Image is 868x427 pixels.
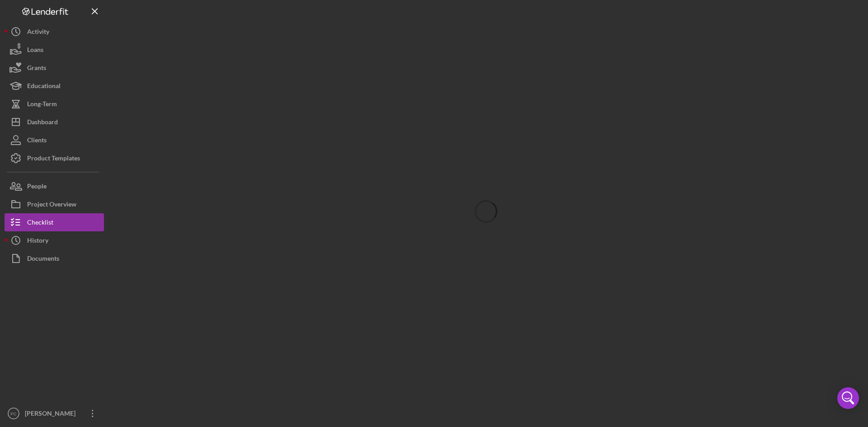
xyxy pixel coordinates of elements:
button: Grants [5,59,104,77]
button: Long-Term [5,95,104,113]
div: Checklist [27,213,53,234]
div: Project Overview [27,195,76,216]
button: Educational [5,77,104,95]
div: Open Intercom Messenger [837,387,859,409]
button: History [5,231,104,249]
text: FC [11,411,17,416]
button: FC[PERSON_NAME] [5,404,104,422]
button: People [5,177,104,195]
button: Checklist [5,213,104,231]
div: Product Templates [27,149,80,169]
button: Project Overview [5,195,104,213]
div: Educational [27,77,61,97]
button: Loans [5,41,104,59]
div: Documents [27,249,59,270]
button: Dashboard [5,113,104,131]
button: Product Templates [5,149,104,167]
div: Long-Term [27,95,57,115]
div: Grants [27,59,46,79]
div: History [27,231,48,252]
div: Loans [27,41,43,61]
div: People [27,177,47,197]
div: Clients [27,131,47,151]
button: Activity [5,23,104,41]
div: Dashboard [27,113,58,133]
div: [PERSON_NAME] [23,404,81,425]
button: Documents [5,249,104,267]
div: Activity [27,23,49,43]
button: Clients [5,131,104,149]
